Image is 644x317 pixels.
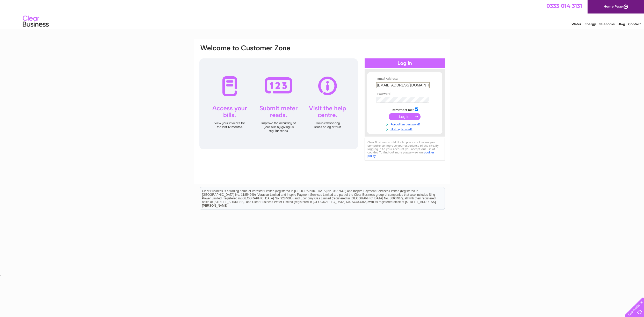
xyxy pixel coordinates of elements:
th: Password: [375,92,435,96]
a: Contact [628,22,641,26]
div: Clear Business would like to place cookies on your computer to improve your experience of the sit... [365,138,445,160]
input: Submit [389,113,421,120]
a: Telecoms [599,22,614,26]
a: cookies policy [367,151,434,158]
th: Email Address: [375,77,435,81]
img: logo.png [23,14,49,29]
div: Clear Business is a trading name of Verastar Limited (registered in [GEOGRAPHIC_DATA] No. 3667643... [200,3,445,25]
td: Remember me? [375,107,435,112]
a: Energy [584,22,596,26]
a: Water [571,22,581,26]
a: Not registered? [376,126,435,131]
a: Forgotten password? [376,122,435,126]
a: Blog [618,22,625,26]
a: 0333 014 3131 [546,3,582,9]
